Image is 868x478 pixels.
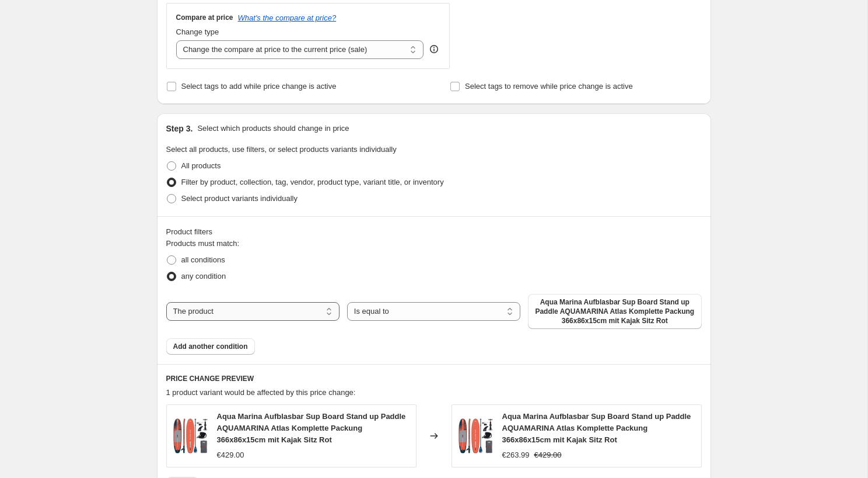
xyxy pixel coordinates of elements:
span: all conditions [181,255,225,264]
button: Aqua Marina Aufblasbar Sup Board Stand up Paddle AQUAMARINA Atlas Komplette Packung 366x86x15cm m... [528,294,701,329]
span: any condition [181,272,226,280]
div: €429.00 [217,449,244,461]
span: Products must match: [166,239,240,248]
span: Select product variants individually [181,194,297,203]
h2: Step 3. [166,123,193,134]
strike: €429.00 [534,449,562,461]
span: Select tags to remove while price change is active [465,82,633,91]
span: Aqua Marina Aufblasbar Sup Board Stand up Paddle AQUAMARINA Atlas Komplette Packung 366x86x15cm m... [535,297,694,325]
button: What's the compare at price? [238,13,337,22]
span: Aqua Marina Aufblasbar Sup Board Stand up Paddle AQUAMARINA Atlas Komplette Packung 366x86x15cm m... [502,412,691,444]
div: Product filters [166,226,702,238]
span: All products [181,161,221,170]
span: Add another condition [173,342,248,351]
p: Select which products should change in price [197,123,349,134]
h3: Compare at price [176,13,233,22]
button: Add another condition [166,338,255,355]
span: 1 product variant would be affected by this price change: [166,388,356,397]
img: 71iW2Rn_5kL_80x.jpg [458,418,493,453]
div: help [428,43,440,55]
span: Aqua Marina Aufblasbar Sup Board Stand up Paddle AQUAMARINA Atlas Komplette Packung 366x86x15cm m... [217,412,406,444]
span: Select all products, use filters, or select products variants individually [166,145,397,154]
span: Filter by product, collection, tag, vendor, product type, variant title, or inventory [181,178,444,186]
div: €263.99 [502,449,530,461]
span: Select tags to add while price change is active [181,82,337,91]
img: 71iW2Rn_5kL_80x.jpg [173,418,208,453]
span: Change type [176,27,219,36]
h6: PRICE CHANGE PREVIEW [166,374,702,383]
